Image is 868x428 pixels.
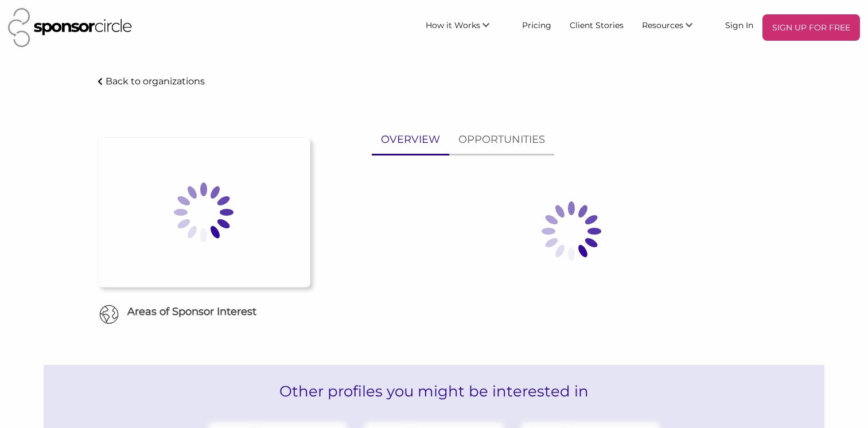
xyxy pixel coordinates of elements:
[513,14,560,35] a: Pricing
[417,14,513,41] li: How it Works
[106,76,205,87] p: Back to organizations
[8,8,132,47] img: Sponsor Circle Logo
[633,14,716,41] li: Resources
[560,14,633,35] a: Client Stories
[767,19,855,36] p: SIGN UP FOR FREE
[426,20,480,30] span: How it Works
[99,305,119,324] img: Globe Icon
[642,20,683,30] span: Resources
[89,305,319,319] h6: Areas of Sponsor Interest
[458,131,545,148] p: OPPORTUNITIES
[716,14,762,35] a: Sign In
[514,174,629,289] img: Loading spinner
[381,131,440,148] p: OVERVIEW
[146,155,261,270] img: Loading spinner
[44,365,824,418] h2: Other profiles you might be interested in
